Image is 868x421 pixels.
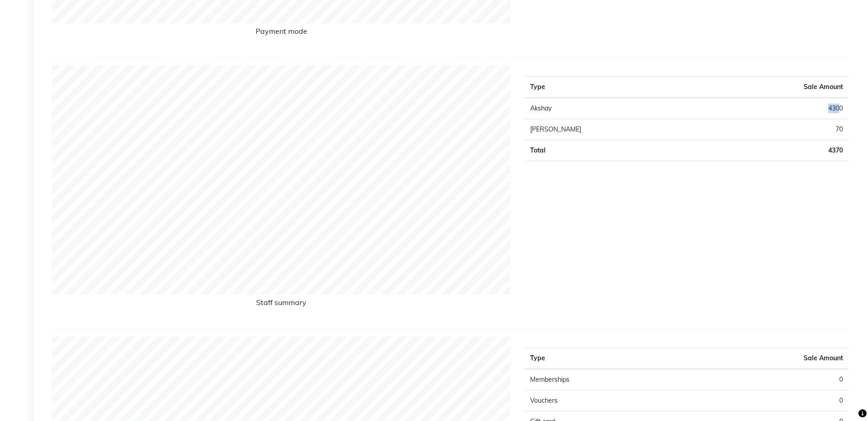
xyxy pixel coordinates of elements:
[704,98,848,119] td: 4300
[525,119,704,140] td: [PERSON_NAME]
[52,27,511,39] h6: Payment mode
[686,390,848,411] td: 0
[686,348,848,369] th: Sale Amount
[525,98,704,119] td: Akshay
[686,369,848,390] td: 0
[525,348,687,369] th: Type
[525,390,687,411] td: Vouchers
[525,369,687,390] td: Memberships
[704,140,848,161] td: 4370
[525,77,704,98] th: Type
[704,119,848,140] td: 70
[704,77,848,98] th: Sale Amount
[525,140,704,161] td: Total
[52,298,511,310] h6: Staff summary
